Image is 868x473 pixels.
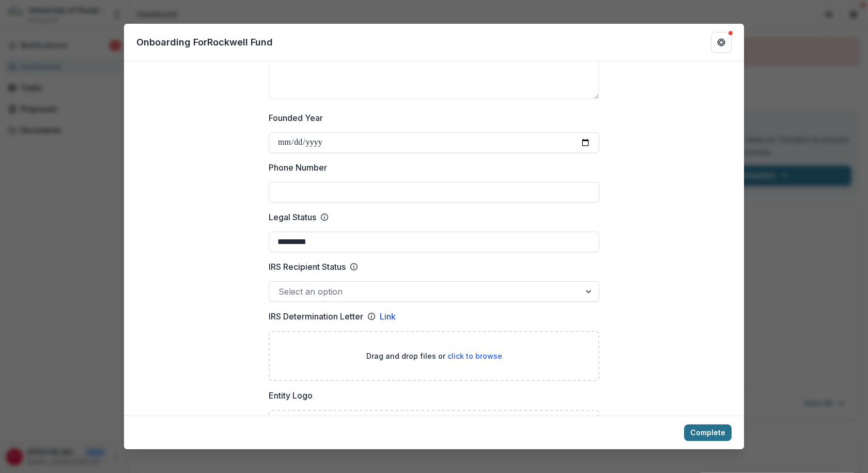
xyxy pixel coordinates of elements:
p: Phone Number [269,161,327,174]
a: Link [380,310,396,323]
p: IRS Determination Letter [269,310,363,323]
span: click to browse [447,352,502,360]
p: Onboarding For Rockwell Fund [136,35,273,49]
p: IRS Recipient Status [269,261,346,273]
p: Entity Logo [269,389,313,402]
p: Legal Status [269,211,316,223]
button: Complete [684,424,732,441]
button: Get Help [711,32,732,53]
p: Founded Year [269,112,323,124]
p: Drag and drop files or [366,350,502,361]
